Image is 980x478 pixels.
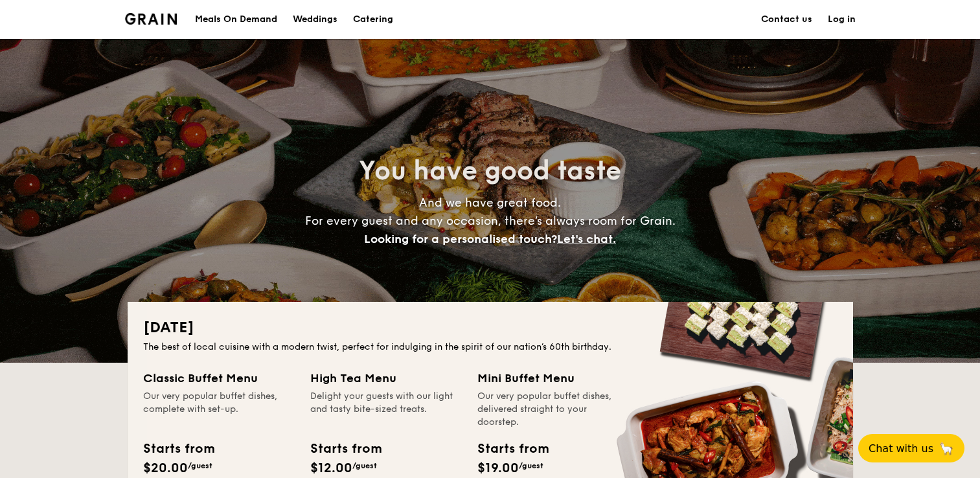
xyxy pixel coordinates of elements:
span: And we have great food. For every guest and any occasion, there’s always room for Grain. [305,196,676,246]
div: Starts from [310,439,381,459]
span: $12.00 [310,461,352,476]
div: High Tea Menu [310,369,462,387]
div: Our very popular buffet dishes, complete with set-up. [143,390,295,429]
div: Starts from [143,439,214,459]
span: You have good taste [359,155,621,187]
span: /guest [188,461,212,470]
span: $19.00 [477,461,519,476]
span: /guest [352,461,377,470]
div: Mini Buffet Menu [477,369,629,387]
span: Looking for a personalised touch? [364,232,557,246]
div: Our very popular buffet dishes, delivered straight to your doorstep. [477,390,629,429]
div: Starts from [477,439,548,459]
span: /guest [519,461,543,470]
img: Grain [125,13,177,25]
button: Chat with us🦙 [858,434,964,462]
div: The best of local cuisine with a modern twist, perfect for indulging in the spirit of our nation’... [143,341,838,354]
span: Let's chat. [557,232,616,246]
h2: [DATE] [143,317,838,338]
div: Delight your guests with our light and tasty bite-sized treats. [310,390,462,429]
a: Logotype [125,13,177,25]
span: $20.00 [143,461,188,476]
span: Chat with us [869,442,933,455]
div: Classic Buffet Menu [143,369,295,387]
span: 🦙 [939,441,954,456]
